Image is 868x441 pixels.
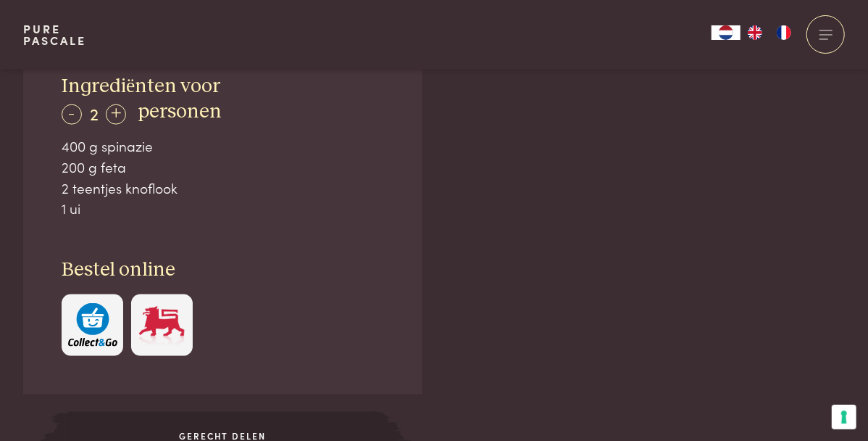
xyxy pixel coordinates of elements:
[90,101,99,125] span: 2
[138,102,222,122] span: personen
[106,104,126,125] div: +
[711,25,740,40] div: Language
[62,157,384,178] div: 200 g feta
[769,25,798,40] a: FR
[23,23,86,46] a: PurePascale
[62,76,220,96] span: Ingrediënten voor
[137,303,186,347] img: Delhaize
[62,257,384,283] h3: Bestel online
[62,136,384,157] div: 400 g spinazie
[711,25,740,40] a: NL
[832,405,856,429] button: Uw voorkeuren voor toestemming voor trackingtechnologieën
[68,303,117,347] img: c308188babc36a3a401bcb5cb7e020f4d5ab42f7cacd8327e500463a43eeb86c.svg
[740,25,798,40] ul: Language list
[62,104,82,125] div: -
[740,25,769,40] a: EN
[62,178,384,199] div: 2 teentjes knoflook
[62,198,384,219] div: 1 ui
[711,25,798,40] aside: Language selected: Nederlands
